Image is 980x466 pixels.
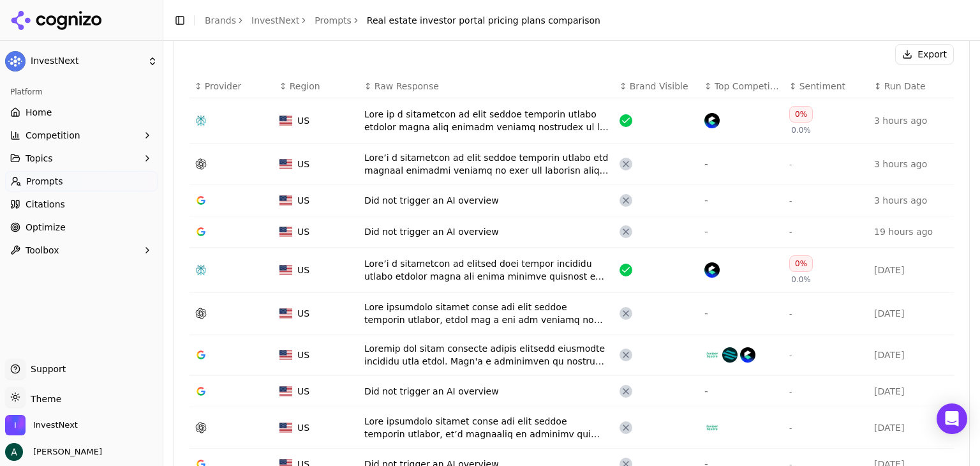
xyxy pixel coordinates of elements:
[297,349,309,361] span: US
[205,15,236,26] a: Brands
[5,148,158,169] button: Topics
[789,160,792,169] span: -
[251,14,299,27] a: InvestNext
[789,387,792,396] span: -
[874,225,949,238] div: 19 hours ago
[789,80,864,93] div: ↕Sentiment
[5,415,78,435] button: Open organization switcher
[5,443,23,461] img: Andrew Berg
[297,421,309,434] span: US
[722,347,738,363] img: syndicationpro
[26,198,65,211] span: Citations
[26,221,66,234] span: Optimize
[364,415,609,440] div: Lore ipsumdolo sitamet conse adi elit seddoe temporin utlabor, et’d magnaaliq en adminimv qui nos...
[884,80,926,93] span: Run Date
[704,262,720,278] img: cash flow portal
[297,194,309,207] span: US
[5,217,158,237] a: Optimize
[297,158,309,170] span: US
[26,129,80,142] span: Competition
[279,350,292,360] img: US
[279,423,292,433] img: US
[799,80,845,93] span: Sentiment
[26,394,61,404] span: Theme
[26,152,53,165] span: Topics
[715,80,779,93] span: Top Competitors
[195,80,269,93] div: ↕Provider
[874,158,949,170] div: 3 hours ago
[364,257,609,283] div: Lore’i d sitametcon ad elitsed doei tempor incididu utlabo etdolor magna ali enima minimve quisno...
[364,225,609,238] div: Did not trigger an AI overview
[31,56,142,67] span: InvestNext
[699,75,784,98] th: Top Competitors
[869,75,954,98] th: Run Date
[364,80,609,93] div: ↕Raw Response
[364,108,609,133] div: Lore ip d sitametcon ad elit seddoe temporin utlabo etdolor magna aliq enimadm veniamq nostrudex ...
[279,159,292,169] img: US
[874,307,949,320] div: [DATE]
[274,75,359,98] th: Region
[5,125,158,146] button: Competition
[364,342,609,368] div: Loremip dol sitam consecte adipis elitsedd eiusmodte incididu utla etdol. Magn'a e adminimven qu ...
[789,310,792,319] span: -
[614,75,699,98] th: Brand Visible
[789,351,792,360] span: -
[895,44,954,64] button: Export
[5,51,26,71] img: InvestNext
[620,80,694,93] div: ↕Brand Visible
[364,301,609,326] div: Lore ipsumdolo sitamet conse adi elit seddoe temporin utlabor, etdol mag a eni adm veniamq no exe...
[189,98,954,144] tr: USUSLore ip d sitametcon ad elit seddoe temporin utlabo etdolor magna aliq enimadm veniamq nostru...
[279,308,292,319] img: US
[874,114,949,127] div: 3 hours ago
[297,385,309,398] span: US
[33,419,78,431] span: InvestNext
[315,14,352,27] a: Prompts
[789,424,792,433] span: -
[5,194,158,214] a: Citations
[704,80,779,93] div: ↕Top Competitors
[26,363,66,375] span: Support
[297,264,309,276] span: US
[789,255,813,272] div: 0%
[189,293,954,334] tr: USUSLore ipsumdolo sitamet conse adi elit seddoe temporin utlabor, etdol mag a eni adm veniamq no...
[28,446,102,458] span: [PERSON_NAME]
[297,114,309,127] span: US
[791,274,811,285] span: 0.0%
[290,80,320,93] span: Region
[297,307,309,320] span: US
[279,386,292,396] img: US
[5,82,158,102] div: Platform
[704,420,720,435] img: juniper square
[359,75,614,98] th: Raw Response
[5,415,26,435] img: InvestNext
[367,14,600,27] span: Real estate investor portal pricing plans comparison
[26,106,52,119] span: Home
[784,75,869,98] th: Sentiment
[297,225,309,238] span: US
[189,144,954,185] tr: USUSLore’i d sitametcon ad elit seddoe temporin utlabo etd magnaal enimadmi veniamq no exer ull l...
[189,216,954,248] tr: USUSDid not trigger an AI overview--19 hours ago
[874,194,949,207] div: 3 hours ago
[874,264,949,276] div: [DATE]
[375,80,439,93] span: Raw Response
[5,171,158,192] a: Prompts
[279,80,354,93] div: ↕Region
[189,75,274,98] th: Provider
[704,224,779,239] div: -
[26,175,63,188] span: Prompts
[704,113,720,128] img: cash flow portal
[704,156,779,172] div: -
[704,193,779,208] div: -
[279,195,292,206] img: US
[630,80,688,93] span: Brand Visible
[5,443,102,461] button: Open user button
[740,347,755,363] img: cash flow portal
[189,248,954,293] tr: USUSLore’i d sitametcon ad elitsed doei tempor incididu utlabo etdolor magna ali enima minimve qu...
[189,185,954,216] tr: USUSDid not trigger an AI overview--3 hours ago
[874,349,949,361] div: [DATE]
[789,106,813,123] div: 0%
[704,347,720,363] img: juniper square
[874,80,949,93] div: ↕Run Date
[791,125,811,135] span: 0.0%
[279,227,292,237] img: US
